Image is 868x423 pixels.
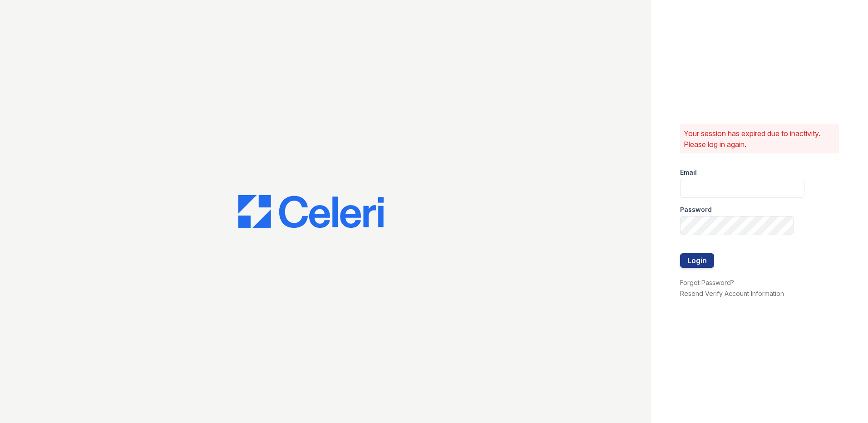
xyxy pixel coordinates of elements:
[680,205,712,214] label: Password
[680,168,697,177] label: Email
[680,253,714,268] button: Login
[238,195,384,228] img: CE_Logo_Blue-a8612792a0a2168367f1c8372b55b34899dd931a85d93a1a3d3e32e68fde9ad4.png
[680,279,734,286] a: Forgot Password?
[680,290,784,297] a: Resend Verify Account Information
[684,128,835,150] p: Your session has expired due to inactivity. Please log in again.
